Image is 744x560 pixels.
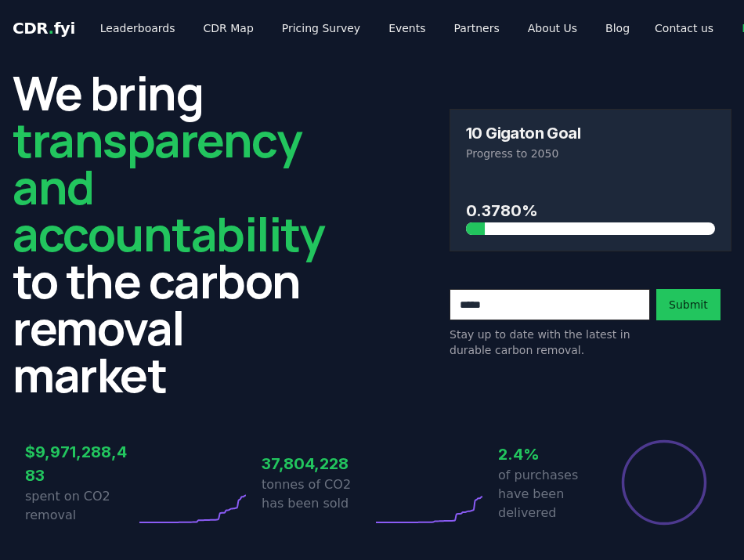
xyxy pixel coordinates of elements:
[466,125,580,141] h3: 10 Gigaton Goal
[450,327,650,358] p: Stay up to date with the latest in durable carbon removal.
[442,14,512,42] a: Partners
[25,440,135,487] h3: $9,971,288,483
[642,14,726,42] a: Contact us
[620,439,708,526] div: Percentage of sales delivered
[269,14,373,42] a: Pricing Survey
[13,19,75,38] span: CDR fyi
[262,475,372,513] p: tonnes of CO2 has been sold
[466,199,715,222] h3: 0.3780%
[49,19,54,38] span: .
[25,487,135,525] p: spent on CO2 removal
[13,17,75,39] a: CDR.fyi
[466,146,715,161] p: Progress to 2050
[262,452,372,475] h3: 37,804,228
[376,14,438,42] a: Events
[13,69,324,398] h2: We bring to the carbon removal market
[656,289,721,320] button: Submit
[13,107,324,266] span: transparency and accountability
[88,14,188,42] a: Leaderboards
[88,14,642,42] nav: Main
[191,14,266,42] a: CDR Map
[515,14,590,42] a: About Us
[593,14,642,42] a: Blog
[498,443,609,466] h3: 2.4%
[498,466,609,522] p: of purchases have been delivered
